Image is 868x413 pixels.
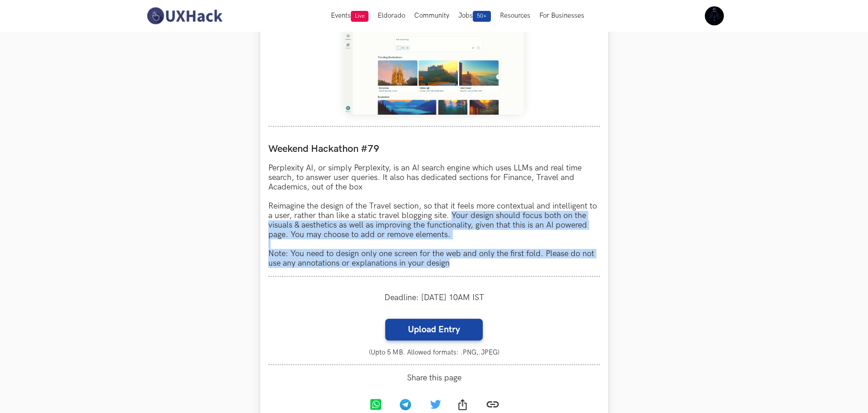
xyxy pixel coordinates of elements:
[268,285,600,311] div: Deadline: [DATE] 10AM IST
[144,6,225,25] img: UXHack-logo.png
[385,319,483,340] label: Upload Entry
[370,399,381,410] img: Whatsapp
[351,11,369,22] span: Live
[400,399,411,410] img: Telegram
[268,349,600,356] small: (Upto 5 MB. Allowed formats: .PNG,.JPEG)
[268,143,600,155] label: Weekend Hackathon #79
[473,11,491,22] span: 50+
[458,399,466,410] img: Share
[344,2,525,116] img: Weekend_Hackathon_79_banner.png
[268,163,600,268] p: Perplexity AI, or simply Perplexity, is an AI search engine which uses LLMs and real time search,...
[268,373,600,383] span: Share this page
[705,6,724,25] img: Your profile pic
